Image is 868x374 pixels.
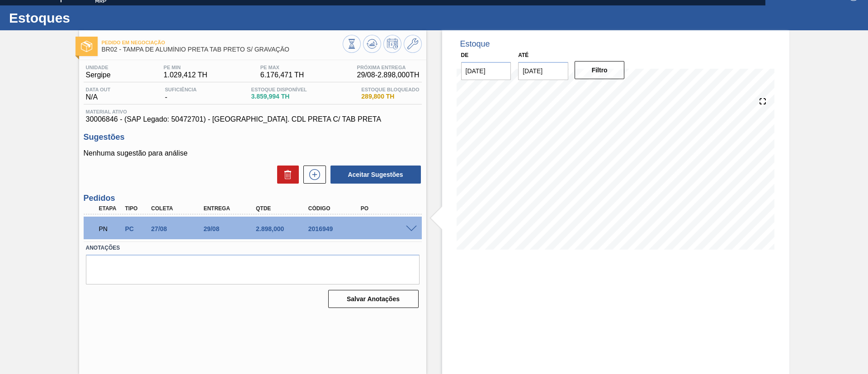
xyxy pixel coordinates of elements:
h3: Pedidos [84,194,422,203]
span: 3.859,994 TH [251,93,307,100]
button: Filtro [575,61,625,79]
div: Tipo [123,205,150,212]
div: 27/08/2025 [149,225,208,232]
span: Unidade [86,65,111,70]
h3: Sugestões [84,133,422,142]
span: BR02 - TAMPA DE ALUMÍNIO PRETA TAB PRETO S/ GRAVAÇÃO [102,46,343,53]
div: Qtde [254,205,312,212]
button: Atualizar Gráfico [363,35,381,53]
span: Sergipe [86,71,111,79]
button: Visão Geral dos Estoques [343,35,361,53]
label: Até [518,52,528,58]
div: Etapa [97,205,124,212]
button: Salvar Anotações [328,290,419,308]
img: Ícone [81,41,92,52]
div: Excluir Sugestões [273,166,299,184]
div: Coleta [149,205,208,212]
input: dd/mm/yyyy [461,62,511,80]
div: Pedido de Compra [123,225,150,232]
div: 2016949 [306,225,365,232]
div: 29/08/2025 [201,225,260,232]
div: - [163,87,199,101]
span: 1.029,412 TH [164,71,208,79]
button: Programar Estoque [383,35,401,53]
span: 30006846 - (SAP Legado: 50472701) - [GEOGRAPHIC_DATA]. CDL PRETA C/ TAB PRETA [86,115,420,123]
div: 2.898,000 [254,225,312,232]
button: Ir ao Master Data / Geral [404,35,422,53]
button: Aceitar Sugestões [330,166,421,184]
p: PN [99,225,122,232]
div: PO [359,205,417,212]
span: 289,800 TH [361,93,419,100]
input: dd/mm/yyyy [518,62,568,80]
div: Estoque [460,39,490,49]
span: Data out [86,87,111,92]
label: Anotações [86,241,420,255]
span: Pedido em Negociação [102,40,343,45]
span: 6.176,471 TH [260,71,304,79]
div: Nova sugestão [299,166,326,184]
span: Estoque Bloqueado [361,87,419,92]
div: Código [306,205,365,212]
div: Aceitar Sugestões [326,165,422,185]
span: Material ativo [86,109,420,114]
span: Estoque Disponível [251,87,307,92]
span: 29/08 - 2.898,000 TH [357,71,420,79]
div: N/A [84,87,113,101]
p: Nenhuma sugestão para análise [84,149,422,157]
h1: Estoques [9,13,170,23]
span: Suficiência [165,87,197,92]
span: Próxima Entrega [357,65,420,70]
span: PE MIN [164,65,208,70]
label: De [461,52,469,58]
div: Pedido em Negociação [97,219,124,239]
div: Entrega [201,205,260,212]
span: PE MAX [260,65,304,70]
